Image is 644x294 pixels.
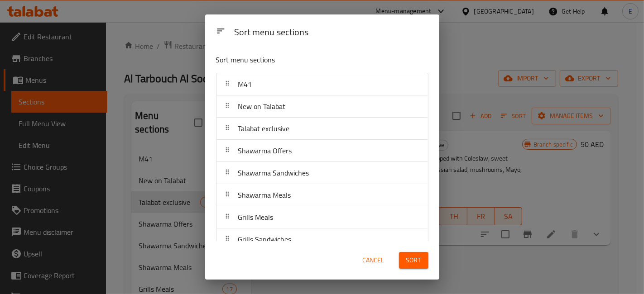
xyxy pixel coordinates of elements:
div: Sort menu sections [231,23,432,43]
p: Sort menu sections [216,54,384,66]
div: Shawarma Meals [216,184,428,206]
span: Talabat exclusive [238,122,290,135]
div: Shawarma Sandwiches [216,162,428,184]
div: Grills Sandwiches [216,228,428,251]
div: Shawarma Offers [216,140,428,162]
span: Shawarma Meals [238,188,291,202]
span: Grills Sandwiches [238,232,292,246]
span: New on Talabat [238,100,286,113]
button: Sort [399,252,428,269]
div: New on Talabat [216,95,428,118]
span: Sort [406,255,421,266]
div: Grills Meals [216,206,428,228]
button: Cancel [359,252,388,269]
span: Cancel [363,255,384,266]
span: Shawarma Offers [238,144,292,157]
span: Shawarma Sandwiches [238,166,309,180]
div: Talabat exclusive [216,118,428,140]
span: Grills Meals [238,210,274,224]
div: M41 [216,73,428,95]
span: M41 [238,77,252,91]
